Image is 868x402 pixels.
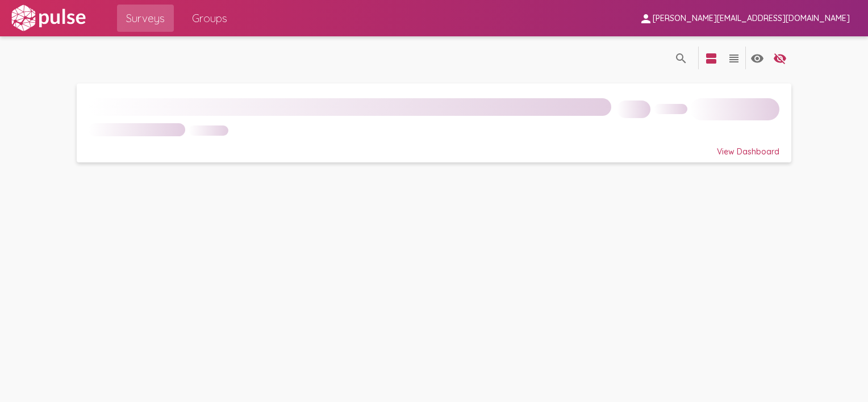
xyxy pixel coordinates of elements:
button: [PERSON_NAME][EMAIL_ADDRESS][DOMAIN_NAME] [630,7,859,28]
mat-icon: language [750,52,764,65]
img: white-logo.svg [9,4,87,32]
div: View Dashboard [89,136,779,157]
a: View Dashboard [77,83,791,162]
button: language [723,47,745,69]
mat-icon: language [773,52,787,65]
a: Surveys [117,5,174,32]
mat-icon: language [674,52,688,65]
span: Groups [192,8,227,28]
mat-icon: language [727,52,741,65]
button: language [700,47,723,69]
span: Surveys [126,8,165,28]
button: language [769,47,791,69]
mat-icon: person [639,12,653,26]
button: language [746,47,769,69]
mat-icon: language [704,52,718,65]
a: Groups [183,5,236,32]
span: [PERSON_NAME][EMAIL_ADDRESS][DOMAIN_NAME] [653,14,850,24]
button: language [670,47,692,69]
